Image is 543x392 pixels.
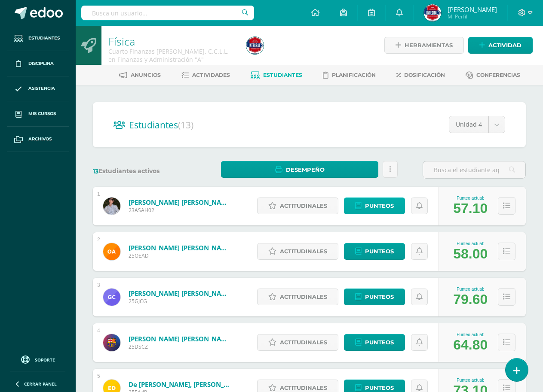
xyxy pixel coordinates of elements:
[263,72,302,78] span: Estudiantes
[129,289,232,298] a: [PERSON_NAME] [PERSON_NAME]
[221,161,378,178] a: Desempeño
[453,196,488,201] div: Punteo actual:
[28,85,55,92] span: Asistencia
[286,162,325,178] span: Desempeño
[28,136,52,143] span: Archivos
[119,68,161,82] a: Anuncios
[131,72,161,78] span: Anuncios
[423,161,525,178] input: Busca el estudiante aquí...
[257,334,338,351] a: Actitudinales
[129,198,232,207] a: [PERSON_NAME] [PERSON_NAME]
[129,252,232,259] span: 25OEAD
[129,243,232,252] a: [PERSON_NAME] [PERSON_NAME]
[7,101,69,127] a: Mis cursos
[28,35,60,42] span: Estudiantes
[344,198,405,214] a: Punteos
[365,289,394,305] span: Punteos
[129,334,232,343] a: [PERSON_NAME] [PERSON_NAME]
[129,119,193,131] span: Estudiantes
[28,60,54,67] span: Disciplina
[10,353,65,365] a: Soporte
[129,343,232,350] span: 25DSCZ
[280,289,327,305] span: Actitudinales
[365,198,394,214] span: Punteos
[280,334,327,350] span: Actitudinales
[7,51,69,76] a: Disciplina
[448,13,497,20] span: Mi Perfil
[453,241,488,246] div: Punteo actual:
[456,116,482,133] span: Unidad 4
[103,289,120,306] img: 55c20d9383b2f356c9383152e5f1da4d.png
[178,119,193,131] span: (13)
[246,37,264,54] img: b162ec331ce9f8bdc5a41184ad28ca5c.png
[251,68,302,82] a: Estudiantes
[97,373,100,379] div: 5
[7,127,69,152] a: Archivos
[488,37,522,53] span: Actividad
[453,337,488,353] div: 64.80
[97,237,100,243] div: 2
[365,243,394,259] span: Punteos
[93,167,196,175] label: Estudiantes activos
[103,198,120,215] img: 9e177e6629340520eb7b58b921d87985.png
[344,289,405,305] a: Punteos
[257,289,338,305] a: Actitudinales
[453,378,488,383] div: Punteo actual:
[129,380,232,389] a: de [PERSON_NAME], [PERSON_NAME]
[280,243,327,259] span: Actitudinales
[424,4,441,21] img: b162ec331ce9f8bdc5a41184ad28ca5c.png
[129,207,232,214] span: 23ASAH02
[365,334,394,350] span: Punteos
[396,68,445,82] a: Dosificación
[453,246,488,262] div: 58.00
[129,298,232,305] span: 25GJCG
[323,68,376,82] a: Planificación
[404,72,445,78] span: Dosificación
[332,72,376,78] span: Planificación
[192,72,230,78] span: Actividades
[81,6,254,20] input: Busca un usuario...
[108,34,135,49] a: Física
[468,37,533,54] a: Actividad
[257,198,338,214] a: Actitudinales
[476,72,520,78] span: Conferencias
[103,243,120,260] img: 466bd23682a93aa52d3836da2f6ec632.png
[384,37,464,54] a: Herramientas
[24,381,57,387] span: Cerrar panel
[28,110,56,117] span: Mis cursos
[344,243,405,260] a: Punteos
[466,68,520,82] a: Conferencias
[97,282,100,288] div: 3
[93,167,98,175] span: 13
[453,201,488,216] div: 57.10
[7,76,69,102] a: Asistencia
[405,37,453,53] span: Herramientas
[35,357,55,363] span: Soporte
[344,334,405,351] a: Punteos
[257,243,338,260] a: Actitudinales
[108,35,236,47] h1: Física
[449,116,505,133] a: Unidad 4
[97,191,100,197] div: 1
[181,68,230,82] a: Actividades
[448,5,497,14] span: [PERSON_NAME]
[108,47,236,64] div: Cuarto Finanzas Bach. C.C.L.L. en Finanzas y Administración 'A'
[453,292,488,307] div: 79.60
[453,332,488,337] div: Punteo actual:
[453,287,488,292] div: Punteo actual:
[97,328,100,334] div: 4
[7,26,69,51] a: Estudiantes
[103,334,120,351] img: ae7572d21add4a8f95134f988411f4ad.png
[280,198,327,214] span: Actitudinales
